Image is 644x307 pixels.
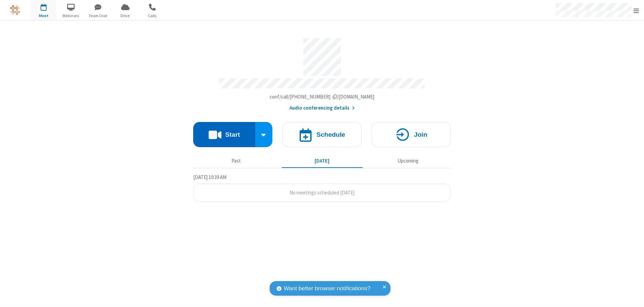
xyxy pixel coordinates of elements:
[270,93,375,101] button: Copy my meeting room linkCopy my meeting room link
[193,174,226,180] span: [DATE] 10:39 AM
[10,5,20,15] img: QA Selenium DO NOT DELETE OR CHANGE
[193,33,451,112] section: Account details
[289,189,355,196] span: No meetings scheduled [DATE]
[282,155,363,167] button: [DATE]
[225,131,240,138] h4: Start
[414,131,427,138] h4: Join
[113,13,138,19] span: Drive
[86,13,111,19] span: Team Chat
[316,131,345,138] h4: Schedule
[627,290,639,302] iframe: Chat
[193,122,255,147] button: Start
[31,13,56,19] span: Meet
[284,284,370,293] span: Want better browser notifications?
[270,94,375,100] span: Copy my meeting room link
[140,13,165,19] span: Calls
[58,13,84,19] span: Webinars
[372,122,451,147] button: Join
[368,155,448,167] button: Upcoming
[289,104,355,112] button: Audio conferencing details
[193,173,451,202] section: Today's Meetings
[196,155,277,167] button: Past
[255,122,273,147] div: Start conference options
[282,122,362,147] button: Schedule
